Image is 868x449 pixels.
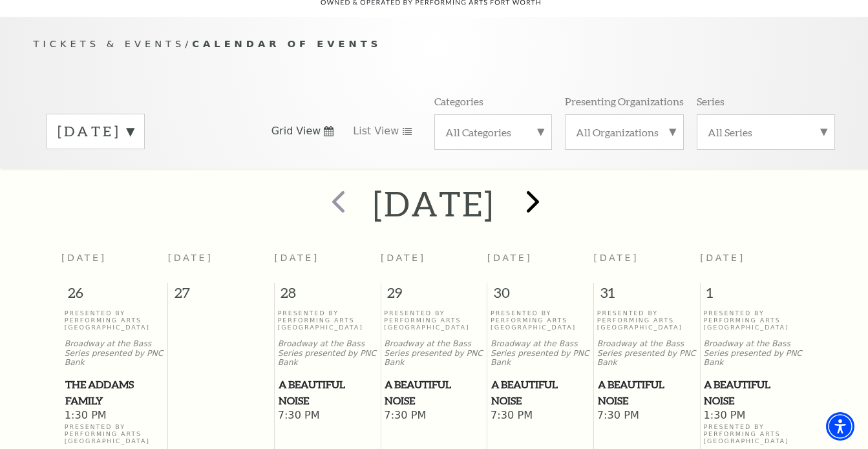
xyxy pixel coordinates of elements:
p: Categories [434,94,483,108]
span: Tickets & Events [34,38,185,49]
span: 7:30 PM [278,409,377,423]
span: The Addams Family [65,377,164,408]
span: List View [353,124,399,138]
span: 7:30 PM [597,409,697,423]
p: Broadway at the Bass Series presented by PNC Bank [597,339,697,368]
p: Presented By Performing Arts [GEOGRAPHIC_DATA] [703,423,803,445]
p: Broadway at the Bass Series presented by PNC Bank [65,339,165,368]
span: 1 [701,283,807,309]
p: Presented By Performing Arts [GEOGRAPHIC_DATA] [491,309,590,331]
a: A Beautiful Noise [278,377,377,408]
a: A Beautiful Noise [384,377,483,408]
p: Presented By Performing Arts [GEOGRAPHIC_DATA] [703,309,803,331]
a: The Addams Family [65,377,165,408]
button: next [507,181,555,227]
span: 27 [168,283,274,309]
span: 28 [275,283,381,309]
h2: [DATE] [373,183,495,224]
span: [DATE] [61,253,107,263]
span: A Beautiful Noise [598,377,696,408]
span: 1:30 PM [65,409,165,423]
span: [DATE] [168,253,213,263]
span: A Beautiful Noise [385,377,483,408]
span: A Beautiful Noise [704,377,803,408]
span: A Beautiful Noise [491,377,589,408]
p: Presented By Performing Arts [GEOGRAPHIC_DATA] [65,309,165,331]
label: All Series [708,125,824,139]
span: Grid View [271,124,321,138]
span: [DATE] [487,253,533,263]
span: 7:30 PM [384,409,483,423]
p: Presented By Performing Arts [GEOGRAPHIC_DATA] [384,309,483,331]
p: Broadway at the Bass Series presented by PNC Bank [384,339,483,368]
p: Presented By Performing Arts [GEOGRAPHIC_DATA] [278,309,377,331]
span: 1:30 PM [703,409,803,423]
p: / [34,36,835,52]
p: Series [697,94,725,108]
span: [DATE] [700,253,745,263]
p: Broadway at the Bass Series presented by PNC Bank [703,339,803,368]
div: Accessibility Menu [826,412,854,441]
span: 26 [61,283,167,309]
a: A Beautiful Noise [703,377,803,408]
a: A Beautiful Noise [491,377,590,408]
span: 31 [594,283,700,309]
span: 30 [487,283,593,309]
label: All Categories [445,125,541,139]
span: [DATE] [274,253,319,263]
p: Broadway at the Bass Series presented by PNC Bank [491,339,590,368]
a: A Beautiful Noise [597,377,697,408]
span: 7:30 PM [491,409,590,423]
span: 29 [381,283,487,309]
button: prev [313,181,361,227]
label: All Organizations [576,125,673,139]
p: Presented By Performing Arts [GEOGRAPHIC_DATA] [65,423,165,445]
p: Broadway at the Bass Series presented by PNC Bank [278,339,377,368]
span: [DATE] [594,253,639,263]
span: [DATE] [381,253,426,263]
span: Calendar of Events [192,38,381,49]
p: Presenting Organizations [565,94,684,108]
span: A Beautiful Noise [279,377,377,408]
label: [DATE] [58,121,134,141]
p: Presented By Performing Arts [GEOGRAPHIC_DATA] [597,309,697,331]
